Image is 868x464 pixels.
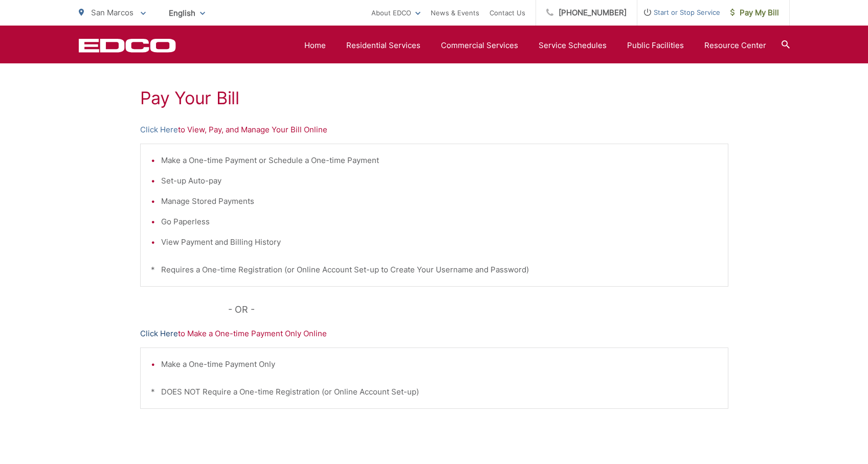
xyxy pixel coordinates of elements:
[161,358,718,370] li: Make a One-time Payment Only
[489,7,525,19] a: Contact Us
[140,328,178,340] a: Click Here
[161,154,718,167] li: Make a One-time Payment or Schedule a One-time Payment
[140,124,178,136] a: Click Here
[161,195,718,207] li: Manage Stored Payments
[304,39,326,52] a: Home
[91,8,133,17] span: San Marcos
[79,38,176,53] a: EDCD logo. Return to the homepage.
[228,302,728,317] p: - OR -
[151,264,718,276] p: * Requires a One-time Registration (or Online Account Set-up to Create Your Username and Password)
[161,175,718,187] li: Set-up Auto-pay
[730,7,779,19] span: Pay My Bill
[704,39,766,52] a: Resource Center
[431,7,479,19] a: News & Events
[346,39,420,52] a: Residential Services
[161,4,213,22] span: English
[151,386,718,398] p: * DOES NOT Require a One-time Registration (or Online Account Set-up)
[161,216,718,228] li: Go Paperless
[441,39,518,52] a: Commercial Services
[627,39,684,52] a: Public Facilities
[140,328,728,340] p: to Make a One-time Payment Only Online
[539,39,607,52] a: Service Schedules
[140,124,728,136] p: to View, Pay, and Manage Your Bill Online
[161,236,718,248] li: View Payment and Billing History
[140,88,728,108] h1: Pay Your Bill
[371,7,420,19] a: About EDCO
